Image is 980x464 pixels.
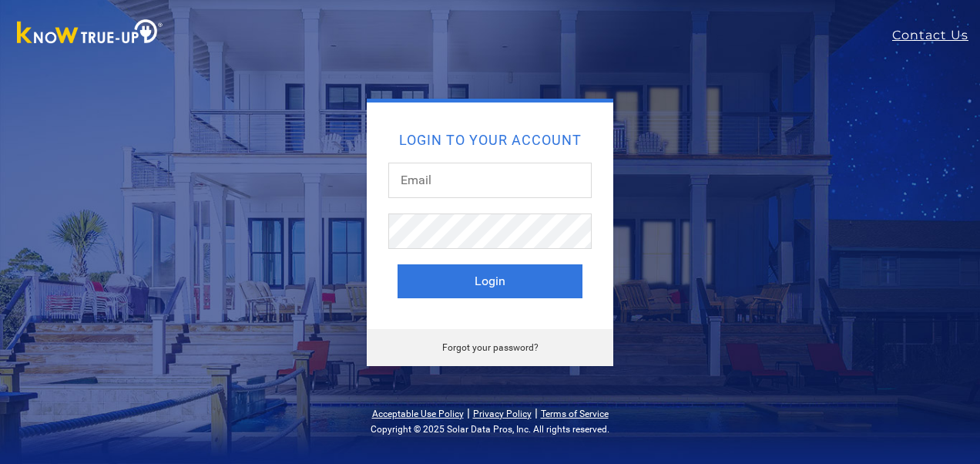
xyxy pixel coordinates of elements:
[473,409,532,419] a: Privacy Policy
[541,409,609,419] a: Terms of Service
[372,409,464,419] a: Acceptable Use Policy
[398,133,582,147] h2: Login to your account
[467,405,470,420] span: |
[398,264,582,298] button: Login
[892,26,980,45] a: Contact Us
[9,16,171,51] img: Know True-Up
[388,163,592,198] input: Email
[442,342,539,353] a: Forgot your password?
[535,405,538,420] span: |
